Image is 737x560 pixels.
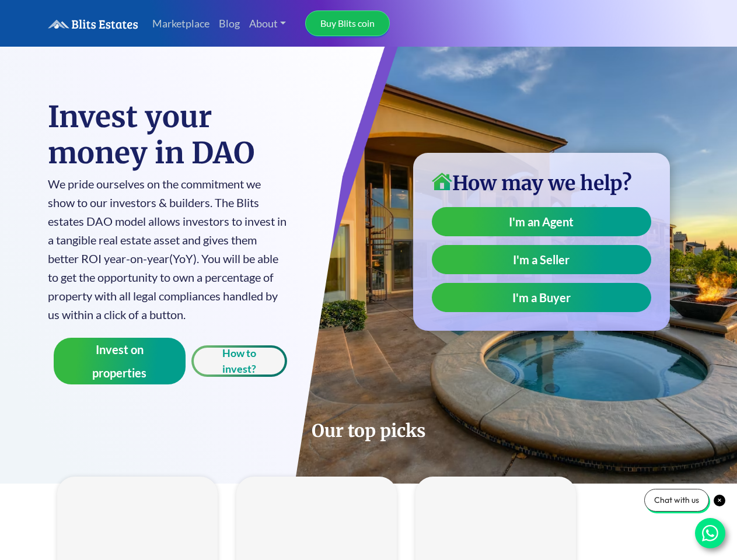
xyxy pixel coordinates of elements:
a: Buy Blits coin [305,10,390,36]
h1: Invest your money in DAO [48,99,288,171]
a: I'm a Buyer [432,283,651,312]
h3: How may we help? [432,171,651,195]
div: Chat with us [644,489,709,512]
button: How to invest? [191,345,287,377]
p: We pride ourselves on the commitment we show to our investors & builders. The Blits estates DAO m... [48,174,288,324]
a: Blog [214,11,244,36]
button: Invest on properties [54,338,186,384]
img: home-icon [432,173,452,190]
a: About [244,11,291,36]
a: I'm an Agent [432,207,651,236]
img: logo.6a08bd47fd1234313fe35534c588d03a.svg [48,19,138,29]
a: I'm a Seller [432,245,651,274]
h2: Our top picks [48,419,690,442]
a: Marketplace [148,11,214,36]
